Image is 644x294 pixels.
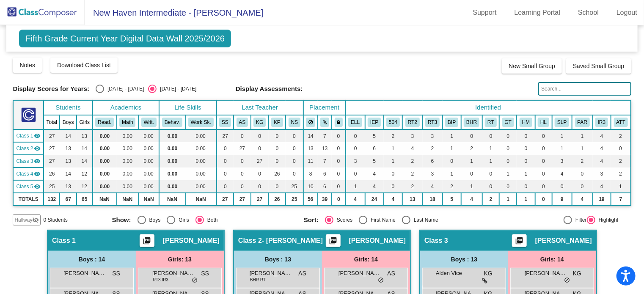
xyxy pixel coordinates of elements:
[552,180,572,193] td: 0
[595,216,619,224] div: Highlight
[77,129,93,142] td: 13
[445,118,458,127] button: BIP
[611,142,631,155] td: 0
[93,168,117,180] td: 0.00
[138,129,159,142] td: 0.00
[402,168,422,180] td: 2
[13,85,89,93] span: Display Scores for Years:
[508,6,567,19] a: Learning Portal
[485,118,496,127] button: RT
[509,63,555,69] span: New Small Group
[93,180,117,193] td: 0.00
[318,193,332,206] td: 39
[614,118,628,127] button: ATT
[423,180,443,193] td: 4
[269,180,286,193] td: 0
[384,155,403,168] td: 1
[237,118,248,127] button: AS
[332,115,345,129] th: Keep with teacher
[572,193,593,206] td: 4
[552,193,572,206] td: 9
[566,58,631,74] button: Saved Small Group
[571,6,605,19] a: School
[234,142,251,155] td: 27
[328,236,338,248] mat-icon: picture_as_pdf
[13,142,44,155] td: Adam Smith - Hawthorne
[234,155,251,168] td: 0
[502,58,562,74] button: New Small Group
[303,142,318,155] td: 13
[304,216,319,224] span: Sort:
[303,193,318,206] td: 56
[572,155,593,168] td: 2
[13,168,44,180] td: Kelle Price - No Class Name
[517,168,535,180] td: 1
[482,180,499,193] td: 0
[217,180,234,193] td: 0
[77,193,93,206] td: 65
[405,118,420,127] button: RT2
[535,155,552,168] td: 0
[461,142,482,155] td: 2
[117,168,139,180] td: 0.00
[217,193,234,206] td: 27
[217,115,234,129] th: Sarah Stuckey
[572,129,593,142] td: 1
[60,129,77,142] td: 14
[318,168,332,180] td: 6
[517,129,535,142] td: 0
[117,129,139,142] td: 0.00
[535,180,552,193] td: 0
[575,118,590,127] button: PAR
[117,193,139,206] td: NaN
[269,155,286,168] td: 0
[269,129,286,142] td: 0
[13,129,44,142] td: Sarah Stuckey - No Class Name
[520,118,532,127] button: HM
[253,118,266,127] button: KG
[34,158,41,165] mat-icon: visibility
[44,115,60,129] th: Total
[346,100,631,115] th: Identified
[611,129,631,142] td: 2
[461,168,482,180] td: 0
[326,234,341,247] button: Print Students Details
[346,115,365,129] th: English Language Learner
[93,129,117,142] td: 0.00
[512,234,527,247] button: Print Students Details
[572,180,593,193] td: 0
[346,168,365,180] td: 0
[365,115,384,129] th: Individualized Education Plan
[303,180,318,193] td: 10
[572,115,593,129] th: High Flyer Parent
[112,216,131,224] span: Show:
[44,168,60,180] td: 26
[443,142,461,155] td: 1
[572,168,593,180] td: 0
[423,129,443,142] td: 3
[482,193,499,206] td: 2
[44,100,92,115] th: Students
[141,118,157,127] button: Writ.
[217,168,234,180] td: 0
[13,58,42,73] button: Notes
[85,6,263,19] span: New Haven Intermediate - [PERSON_NAME]
[552,155,572,168] td: 3
[34,132,41,139] mat-icon: visibility
[60,115,77,129] th: Boys
[286,168,303,180] td: 0
[146,216,161,224] div: Boys
[251,115,269,129] th: Kelly Garretson
[77,168,93,180] td: 12
[159,100,216,115] th: Life Skills
[77,155,93,168] td: 14
[365,155,384,168] td: 5
[60,180,77,193] td: 13
[535,168,552,180] td: 0
[384,168,403,180] td: 0
[204,216,218,224] div: Both
[332,168,345,180] td: 0
[138,155,159,168] td: 0.00
[466,6,504,19] a: Support
[219,118,231,127] button: SS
